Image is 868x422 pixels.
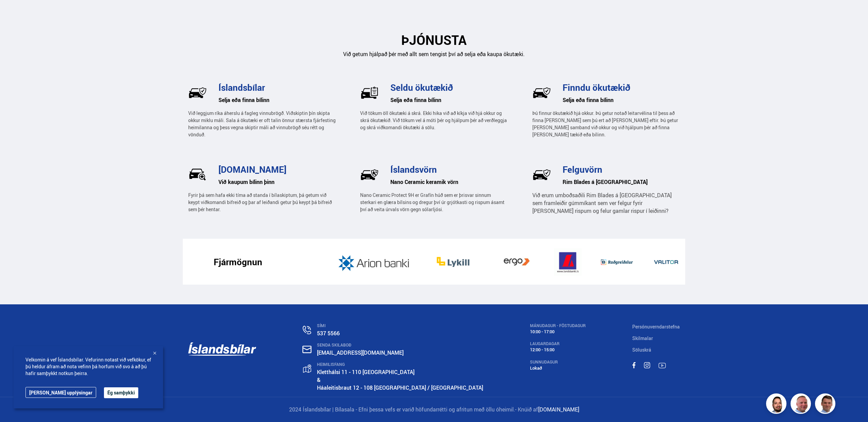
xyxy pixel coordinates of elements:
[530,329,586,334] div: 10:00 - 17:00
[360,165,379,184] img: Pf5Ax2cCE_PAlAL1.svg
[303,365,311,373] img: gp4YpyYFnEr45R34.svg
[530,323,586,328] div: MÁNUDAGUR - FÖSTUDAGUR
[492,248,542,276] img: vb19vGOeIT05djEB.jpg
[563,82,680,92] h3: Finndu ökutækið
[390,164,508,174] h3: Íslandsvörn
[188,191,336,213] p: Fyrir þá sem hafa ekki tíma að standa í bílaskiptum, þá getum við keypt viðkomandi bifreið og þar...
[816,394,836,415] img: FbJEzSuNWCJXmdc-.webp
[25,356,151,377] span: Velkomin á vef Íslandsbílar. Vefurinn notast við vefkökur, ef þú heldur áfram að nota vefinn þá h...
[303,326,311,334] img: n0V2lOsqF3l1V2iz.svg
[632,323,680,330] a: Persónuverndarstefna
[360,109,508,131] p: Við tökum öll ökutæki á skrá. Ekki hika við að kíkja við hjá okkur og skrá ökutækið. Við tökum ve...
[104,387,138,398] button: Ég samþykki
[317,384,483,391] a: Háaleitisbraut 12 - 108 [GEOGRAPHIC_DATA] / [GEOGRAPHIC_DATA]
[336,248,414,276] img: JD2k8JnpGOQahQK4.jpg
[218,164,336,174] h3: [DOMAIN_NAME]
[532,165,551,184] img: wj-tEQaV63q7uWzm.svg
[390,82,508,92] h3: Seldu ökutækið
[188,83,207,102] img: wj-tEQaV63q7uWzm.svg
[317,376,321,384] strong: &
[530,360,586,365] div: SUNNUDAGUR
[530,366,586,371] div: Lokað
[530,347,586,352] div: 12:00 - 15:00
[515,406,538,413] span: - Knúið af
[25,387,96,398] a: [PERSON_NAME] upplýsingar
[317,368,414,376] a: Kletthálsi 11 - 110 [GEOGRAPHIC_DATA]
[188,406,680,413] p: 2024 Íslandsbílar | Bílasala - Efni þessa vefs er varið höfundarrétti og afritun með öllu óheimil.
[317,343,483,348] div: SENDA SKILABOÐ
[302,345,312,353] img: nHj8e-n-aHgjukTg.svg
[530,341,586,346] div: LAUGARDAGAR
[317,362,483,367] div: HEIMILISFANG
[360,83,379,102] img: U-P77hVsr2UxK2Mi.svg
[532,191,672,215] span: Við erum umboðsaðili Rim Blades á [GEOGRAPHIC_DATA] sem framleiðir gúmmíkant sem ver felgur fyrir...
[317,349,404,356] a: [EMAIL_ADDRESS][DOMAIN_NAME]
[360,191,508,213] p: Nano Ceramic Protect 9H er Grafín húð sem er þrisvar sinnum sterkari en glæra bílsins og dregur þ...
[563,164,680,174] h3: Felguvörn
[5,3,26,23] button: Opna LiveChat spjallviðmót
[792,394,812,415] img: siFngHWaQ9KaOqBr.png
[538,406,579,413] a: [DOMAIN_NAME]
[532,109,680,138] p: Þú finnur ökutækið hjá okkur. Þú getur notað leitarvélina til þess að finna [PERSON_NAME] sem þú ...
[563,177,680,187] h6: Rim Blades á [GEOGRAPHIC_DATA]
[563,95,680,105] h6: Selja eða finna bílinn
[188,32,680,48] h2: ÞJÓNUSTA
[632,335,653,341] a: Skilmalar
[218,82,336,92] h3: Íslandsbílar
[214,257,262,267] h3: Fjármögnun
[317,323,483,328] div: SÍMI
[767,394,787,415] img: nhp88E3Fdnt1Opn2.png
[188,50,680,58] p: Við getum hjálpað þér með allt sem tengist því að selja eða kaupa ökutæki.
[632,347,651,353] a: Söluskrá
[532,83,551,102] img: BkM1h9GEeccOPUq4.svg
[218,95,336,105] h6: Selja eða finna bílinn
[188,165,207,184] img: _UrlRxxciTm4sq1N.svg
[390,95,508,105] h6: Selja eða finna bílinn
[390,177,508,187] h6: Nano Ceramic keramik vörn
[188,109,336,138] p: Við leggjum ríka áherslu á fagleg vinnubrögð. Viðskiptin þín skipta okkur miklu máli. Sala á ökut...
[317,330,340,337] a: 537 5566
[218,177,336,187] h6: Við kaupum bílinn þinn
